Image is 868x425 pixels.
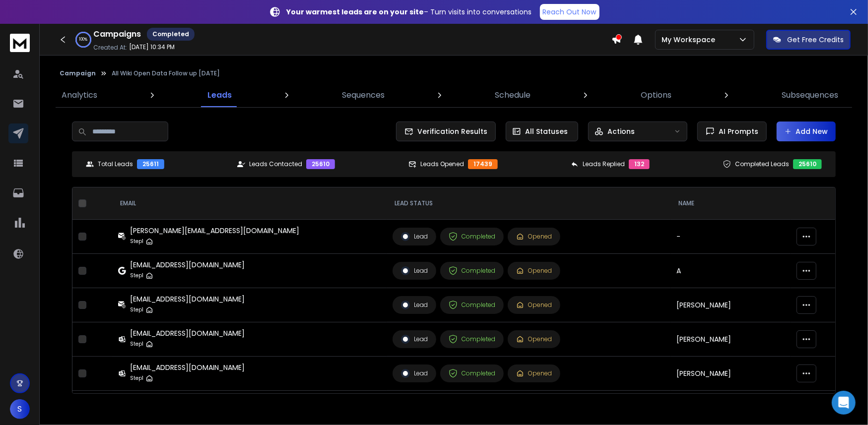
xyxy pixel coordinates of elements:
div: Lead [401,232,428,241]
div: Completed [449,301,495,309]
strong: Your warmest leads are on your site [287,7,424,17]
p: Total Leads [98,160,133,168]
a: Reach Out Now [540,4,600,20]
p: All Statuses [525,126,568,136]
button: Get Free Credits [766,30,851,50]
button: Verification Results [396,121,496,141]
p: Step 1 [130,237,143,246]
p: Leads [207,89,232,101]
p: Reach Out Now [543,7,597,17]
div: Opened [516,369,552,377]
td: [PERSON_NAME] [671,288,791,322]
div: Open Intercom Messenger [832,391,856,415]
p: Analytics [62,89,97,101]
p: 100 % [79,37,88,43]
div: Completed [147,28,195,41]
div: [PERSON_NAME][EMAIL_ADDRESS][DOMAIN_NAME] [130,226,299,236]
p: Options [641,89,671,101]
button: Campaign [60,69,96,77]
p: – Turn visits into conversations [287,7,532,17]
td: [PERSON_NAME] [671,357,791,391]
div: Opened [516,233,552,241]
div: [EMAIL_ADDRESS][DOMAIN_NAME] [130,294,245,304]
button: AI Prompts [697,121,767,141]
p: Subsequences [782,89,838,101]
a: Subsequences [776,83,844,107]
div: Completed [449,335,495,344]
p: All Wiki Open Data Follow up [DATE] [112,69,220,77]
button: Add New [777,121,836,141]
p: Step 1 [130,373,143,383]
p: Sequences [342,89,385,101]
p: [DATE] 10:34 PM [129,43,175,51]
p: Created At: [93,44,127,52]
span: Verification Results [413,126,487,136]
button: S [10,399,30,419]
a: Schedule [489,83,536,107]
div: 132 [629,159,650,169]
img: logo [10,34,30,52]
th: NAME [671,187,791,220]
div: [EMAIL_ADDRESS][DOMAIN_NAME] [130,260,245,270]
td: A [671,254,791,288]
div: Lead [401,266,428,275]
a: Leads [201,83,238,107]
p: My Workspace [662,35,719,45]
div: 17439 [468,159,498,169]
div: Lead [401,369,428,378]
div: Lead [401,335,428,344]
div: 25610 [306,159,335,169]
p: Leads Contacted [249,160,302,168]
p: Leads Replied [583,160,625,168]
p: Step 1 [130,305,143,315]
div: 25610 [793,159,822,169]
div: Completed [449,369,495,378]
div: Opened [516,335,552,343]
div: Completed [449,232,495,241]
div: [EMAIL_ADDRESS][DOMAIN_NAME] [130,328,245,338]
p: Completed Leads [735,160,789,168]
div: [EMAIL_ADDRESS][DOMAIN_NAME] [130,363,245,372]
td: Abts [671,391,791,425]
div: 25611 [137,159,164,169]
p: Get Free Credits [787,35,844,45]
td: - [671,220,791,254]
div: Opened [516,267,552,275]
p: Step 1 [130,339,143,349]
div: Opened [516,301,552,309]
th: LEAD STATUS [387,187,671,220]
a: Analytics [56,83,103,107]
td: [PERSON_NAME] [671,322,791,357]
a: Options [635,83,677,107]
a: Sequences [336,83,391,107]
p: Leads Opened [420,160,464,168]
p: Schedule [495,89,531,101]
h1: Campaigns [93,28,141,40]
p: Actions [607,126,635,136]
span: AI Prompts [715,126,758,136]
th: EMAIL [112,187,387,220]
p: Step 1 [130,271,143,281]
div: Lead [401,301,428,309]
div: Completed [449,266,495,275]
